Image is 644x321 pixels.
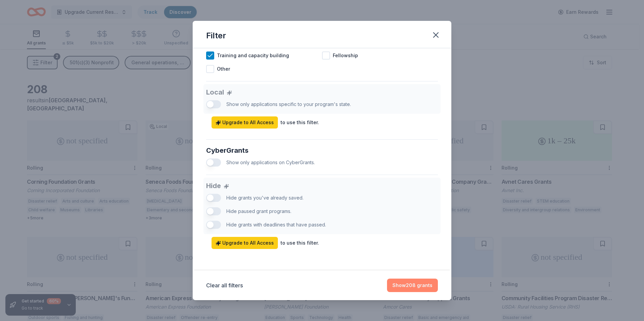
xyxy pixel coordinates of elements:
div: CyberGrants [206,145,438,156]
span: Upgrade to All Access [216,239,274,247]
span: Fellowship [333,51,358,60]
a: Upgrade to All Access [212,116,278,129]
span: Upgrade to All Access [216,118,274,127]
div: Filter [206,30,226,41]
a: Upgrade to All Access [212,237,278,249]
button: Clear all filters [206,281,243,289]
span: Other [217,65,230,73]
div: to use this filter. [281,239,319,247]
span: Show only applications on CyberGrants. [226,159,315,165]
span: Training and capacity building [217,51,289,60]
div: to use this filter. [281,118,319,127]
button: Show208 grants [387,279,438,292]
